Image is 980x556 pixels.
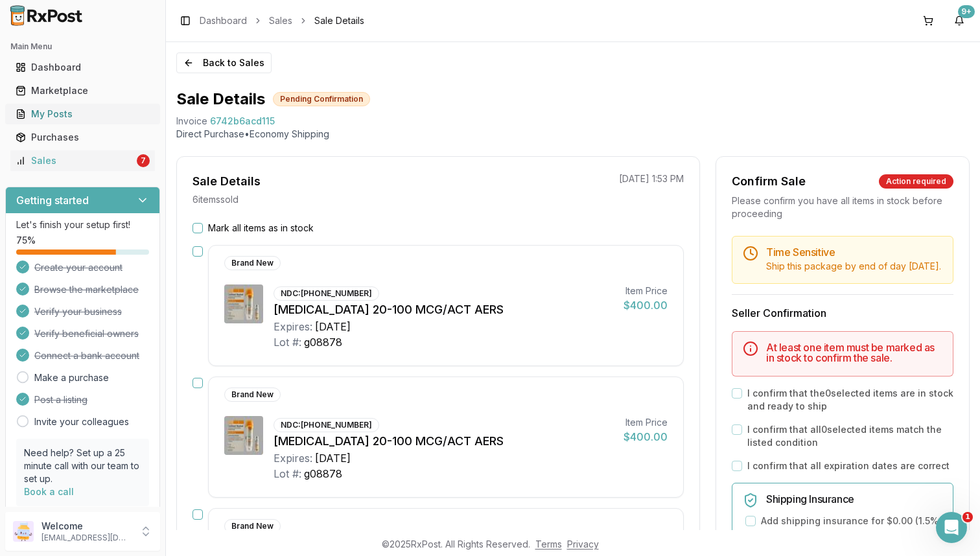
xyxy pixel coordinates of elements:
p: Let's finish your setup first! [16,218,149,231]
label: I confirm that all expiration dates are correct [747,459,950,472]
label: Mark all items as in stock [208,222,314,235]
img: Combivent Respimat 20-100 MCG/ACT AERS [224,416,263,455]
img: Combivent Respimat 20-100 MCG/ACT AERS [224,284,263,323]
iframe: Intercom live chat [936,512,967,543]
h5: Shipping Insurance [766,494,942,504]
span: Verify beneficial owners [34,327,139,340]
div: Brand New [224,388,281,402]
div: Please confirm you have all items in stock before proceeding [732,194,953,220]
p: Direct Purchase • Economy Shipping [176,128,970,141]
a: Invite your colleagues [34,415,129,428]
img: RxPost Logo [5,5,88,26]
h2: Main Menu [10,41,155,52]
a: Dashboard [10,56,155,79]
h5: At least one item must be marked as in stock to confirm the sale. [766,342,942,363]
div: Purchases [16,131,150,144]
label: I confirm that the 0 selected items are in stock and ready to ship [747,387,953,413]
span: Ship this package by end of day [DATE] . [766,261,941,272]
div: Lot #: [274,334,301,350]
a: Privacy [567,539,599,550]
div: [MEDICAL_DATA] 20-100 MCG/ACT AERS [274,301,613,319]
span: 6742b6acd115 [210,115,275,128]
div: NDC: [PHONE_NUMBER] [274,418,379,432]
a: Dashboard [200,14,247,27]
span: Connect a bank account [34,349,139,362]
button: My Posts [5,104,160,124]
div: Dashboard [16,61,150,74]
button: Purchases [5,127,160,148]
div: [DATE] [315,450,351,466]
span: Post a listing [34,393,87,406]
nav: breadcrumb [200,14,364,27]
div: Brand New [224,519,281,533]
div: Sales [16,154,134,167]
p: [DATE] 1:53 PM [619,172,684,185]
p: Need help? Set up a 25 minute call with our team to set up. [24,446,141,485]
h3: Seller Confirmation [732,305,953,321]
div: 9+ [958,5,975,18]
a: My Posts [10,102,155,126]
h5: Time Sensitive [766,247,942,257]
div: Marketplace [16,84,150,97]
div: g08878 [304,466,342,481]
div: $400.00 [624,429,668,445]
div: Expires: [274,450,312,466]
div: [MEDICAL_DATA] 20-100 MCG/ACT AERS [274,432,613,450]
span: 75 % [16,234,36,247]
button: Back to Sales [176,52,272,73]
span: Create your account [34,261,122,274]
div: Item Price [624,416,668,429]
button: Marketplace [5,80,160,101]
div: Lot #: [274,466,301,481]
span: Browse the marketplace [34,283,139,296]
a: Sales [269,14,292,27]
div: Action required [879,174,953,189]
button: 9+ [949,10,970,31]
p: [EMAIL_ADDRESS][DOMAIN_NAME] [41,533,132,543]
button: Dashboard [5,57,160,78]
a: Make a purchase [34,371,109,384]
label: I confirm that all 0 selected items match the listed condition [747,423,953,449]
a: Book a call [24,486,74,497]
div: Invoice [176,115,207,128]
p: Welcome [41,520,132,533]
span: 1 [962,512,973,522]
div: Brand New [224,256,281,270]
div: 7 [137,154,150,167]
img: User avatar [13,521,34,542]
p: 6 item s sold [192,193,239,206]
label: Add shipping insurance for $0.00 ( 1.5 % of order value) [761,515,942,540]
div: My Posts [16,108,150,121]
a: Terms [535,539,562,550]
h3: Getting started [16,192,89,208]
div: Pending Confirmation [273,92,370,106]
div: Confirm Sale [732,172,806,191]
div: Expires: [274,319,312,334]
div: $400.00 [624,297,668,313]
a: Sales7 [10,149,155,172]
a: Marketplace [10,79,155,102]
div: Sale Details [192,172,261,191]
span: Sale Details [314,14,364,27]
a: Purchases [10,126,155,149]
div: g08878 [304,334,342,350]
h1: Sale Details [176,89,265,110]
div: Item Price [624,284,668,297]
button: Sales7 [5,150,160,171]
div: NDC: [PHONE_NUMBER] [274,286,379,301]
div: [DATE] [315,319,351,334]
span: Verify your business [34,305,122,318]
